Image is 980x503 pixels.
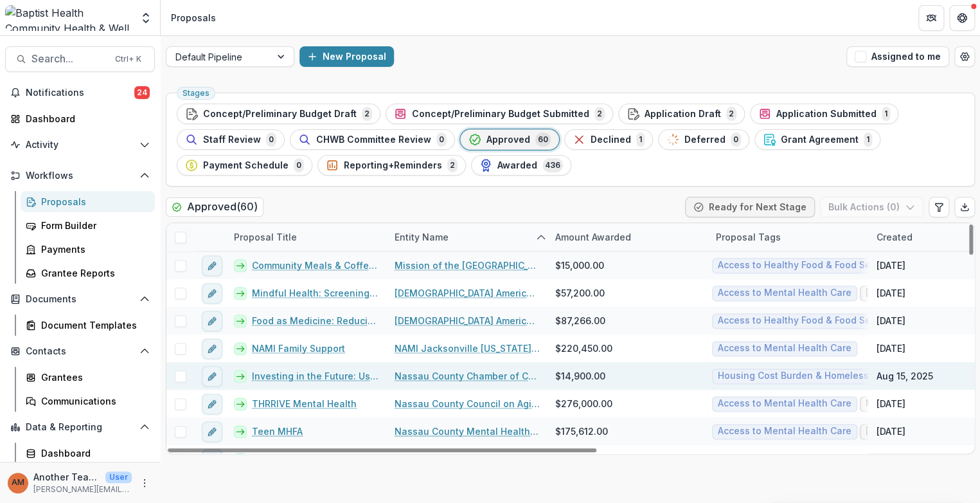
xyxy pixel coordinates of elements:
span: 2 [726,107,736,121]
a: Form Builder [21,215,155,236]
div: Dashboard [26,112,145,125]
span: Notifications [26,87,134,98]
div: Proposal Tags [708,223,869,251]
button: Payment Schedule0 [177,155,312,176]
p: [PERSON_NAME][EMAIL_ADDRESS][PERSON_NAME][DOMAIN_NAME] [33,484,132,495]
button: Declined1 [564,129,653,150]
div: Dashboard [41,446,145,460]
a: [DEMOGRAPHIC_DATA] American Social Services [395,286,540,300]
span: Declined [591,134,631,145]
nav: breadcrumb [166,8,221,27]
button: edit [202,255,222,276]
span: Data & Reporting [26,422,134,433]
span: Grant Agreement [781,134,859,145]
div: Entity Name [387,223,548,251]
span: Documents [26,294,134,305]
span: Reporting+Reminders [344,160,442,171]
a: [DEMOGRAPHIC_DATA] American Social Services [395,314,540,327]
a: Grantees [21,367,155,388]
div: [DATE] [877,314,905,327]
a: Communications [21,390,155,412]
div: Proposal Title [226,230,305,244]
a: NAMI Family Support [252,342,345,355]
div: [DATE] [877,342,905,355]
button: Edit table settings [929,197,949,217]
span: 2 [447,158,458,172]
div: Amount Awarded [548,223,708,251]
div: Payments [41,242,145,256]
button: edit [202,338,222,359]
a: Grantee Reports [21,262,155,284]
div: Communications [41,394,145,408]
button: Search... [5,46,155,72]
button: edit [202,394,222,414]
a: THRRIVE Mental Health [252,397,357,410]
span: 1 [636,133,645,147]
span: $57,200.00 [555,286,605,300]
button: Awarded436 [471,155,571,176]
button: Assigned to me [846,46,949,67]
a: Dashboard [21,443,155,464]
a: Food as Medicine: Reducing Food Insecurity & Promoting Health [252,314,379,327]
button: Concept/Preliminary Budget Submitted2 [386,104,613,124]
div: [DATE] [877,397,905,410]
div: Entity Name [387,230,456,244]
a: Investing in the Future: Using Labor and Market Data to Strengthen Workforce Pathways in [GEOGRAP... [252,369,379,383]
button: Notifications24 [5,82,155,103]
div: Proposals [171,11,216,24]
svg: sorted ascending [536,232,546,242]
a: Community Meals & Coffee Cafe [252,259,379,272]
a: Nassau County Mental Health [MEDICAL_DATA] and Drug Abuse Council Inc [395,425,540,438]
div: Another Team member [12,479,24,487]
button: Application Submitted1 [750,104,898,124]
button: Open entity switcher [137,5,155,31]
button: edit [202,421,222,442]
span: 0 [266,133,276,147]
button: Partners [918,5,944,31]
button: Deferred0 [658,129,749,150]
div: Ctrl + K [112,52,144,66]
span: 60 [535,133,551,147]
span: Application Draft [645,109,721,120]
a: Proposals [21,191,155,212]
span: Approved [486,134,530,145]
div: Proposal Title [226,223,387,251]
h2: Approved ( 60 ) [166,197,263,216]
span: 1 [882,107,890,121]
button: Open Workflows [5,165,155,186]
button: Open Documents [5,289,155,309]
button: edit [202,283,222,304]
div: Proposals [41,195,145,208]
div: Amount Awarded [548,230,639,244]
span: $220,450.00 [555,342,612,355]
a: Nassau County Chamber of Commerce [395,369,540,383]
div: Grantees [41,370,145,384]
span: 0 [436,133,447,147]
div: Sep 8, 2025 [877,452,930,466]
button: edit [202,311,222,331]
span: 1 [864,133,872,147]
button: CHWB Committee Review0 [290,129,455,150]
span: Stages [183,89,209,98]
span: 0 [731,133,741,147]
span: 436 [542,158,563,172]
button: Open Data & Reporting [5,417,155,437]
div: Form Builder [41,219,145,232]
div: Aug 15, 2025 [877,369,933,383]
button: Bulk Actions (0) [820,197,923,217]
span: $175,612.00 [555,425,608,438]
button: New Proposal [299,46,394,67]
a: Mission of the [GEOGRAPHIC_DATA] [395,259,540,272]
button: Open Contacts [5,341,155,361]
a: Nassau County Council on Aging [395,397,540,410]
span: Concept/Preliminary Budget Submitted [412,109,589,120]
button: Export table data [954,197,975,217]
div: Created [869,230,920,244]
p: Another Team member [33,470,100,484]
a: Dashboard [5,108,155,129]
div: [DATE] [877,425,905,438]
button: Ready for Next Stage [685,197,815,217]
span: Workflows [26,170,134,181]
